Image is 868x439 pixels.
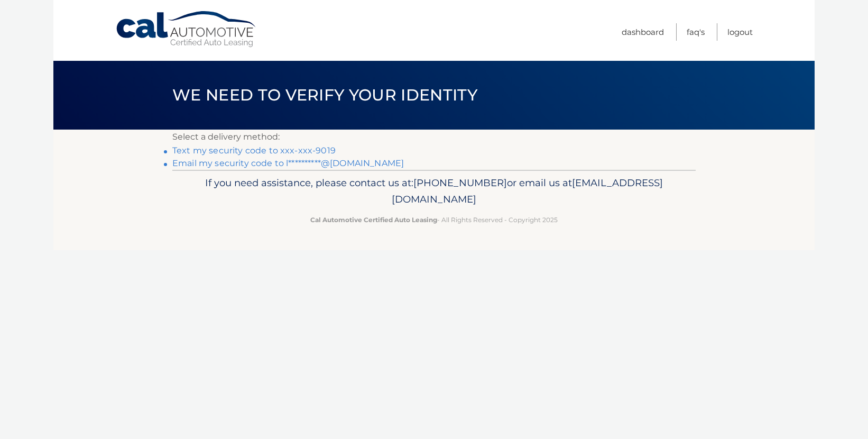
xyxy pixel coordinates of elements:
a: Cal Automotive [115,11,258,48]
p: - All Rights Reserved - Copyright 2025 [179,214,689,225]
a: Dashboard [622,23,664,41]
p: Select a delivery method: [172,130,696,144]
a: Logout [727,23,753,41]
strong: Cal Automotive Certified Auto Leasing [310,216,437,224]
a: Email my security code to l**********@[DOMAIN_NAME] [172,158,404,168]
p: If you need assistance, please contact us at: or email us at [179,175,689,208]
a: FAQ's [687,23,705,41]
span: [PHONE_NUMBER] [413,177,507,189]
span: We need to verify your identity [172,85,477,105]
a: Text my security code to xxx-xxx-9019 [172,145,336,156]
